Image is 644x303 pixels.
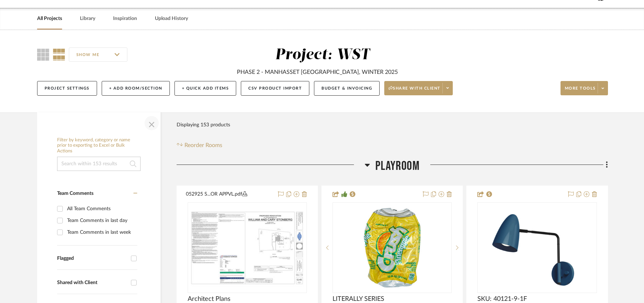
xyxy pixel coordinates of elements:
a: All Projects [37,14,62,24]
button: + Add Room/Section [102,81,170,96]
span: Reorder Rooms [184,141,222,150]
button: Close [144,116,159,130]
img: SKU: 40121-9-1F [491,203,583,292]
div: Team Comments in last day [67,215,136,226]
a: Library [80,14,95,24]
span: Architect Plans [188,295,230,303]
span: Team Comments [57,191,93,196]
div: Flagged [57,256,127,262]
a: Inspiration [113,14,137,24]
div: Displaying 153 products [177,118,230,132]
span: LITERALLY SERIES [333,295,384,303]
button: 052925 S...OR APPVL.pdf [186,190,274,199]
span: More tools [565,86,596,96]
button: Project Settings [37,81,97,96]
div: Team Comments in last week [67,227,136,238]
div: Project: WST [275,47,370,62]
div: Shared with Client [57,280,127,286]
a: Upload History [155,14,188,24]
button: + Quick Add Items [174,81,237,96]
button: More tools [561,81,608,95]
div: PHASE 2 - MANHASSET [GEOGRAPHIC_DATA], WINTER 2025 [237,68,398,76]
button: Reorder Rooms [177,141,223,150]
span: Playroom [375,158,420,174]
button: Share with client [384,81,453,95]
input: Search within 153 results [57,157,141,171]
span: Share with client [389,86,441,96]
div: All Team Comments [67,203,136,214]
button: Budget & Invoicing [314,81,380,96]
h6: Filter by keyword, category or name prior to exporting to Excel or Bulk Actions [57,137,141,154]
img: Architect Plans [188,208,306,287]
button: CSV Product Import [241,81,309,96]
span: SKU: 40121-9-1F [477,295,527,303]
img: LITERALLY SERIES [362,203,422,292]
